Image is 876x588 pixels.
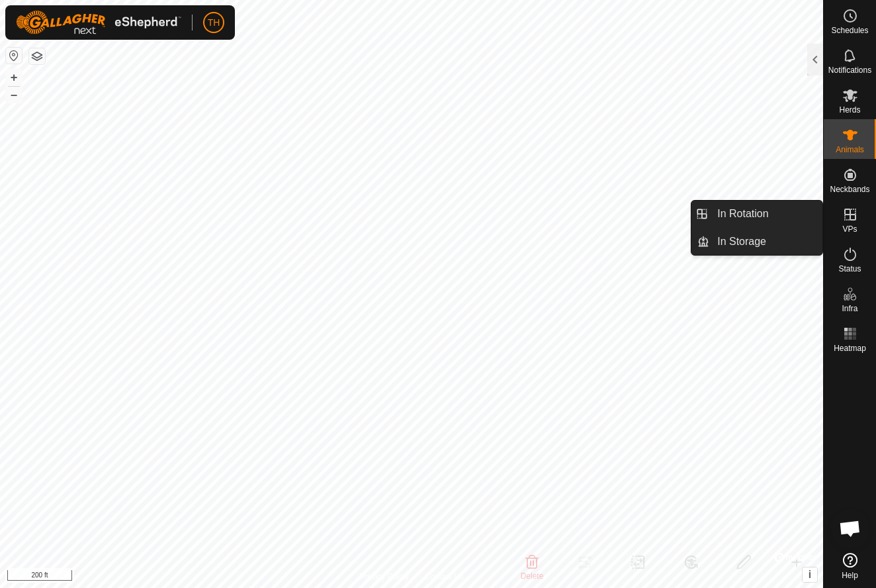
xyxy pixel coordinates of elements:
[359,571,409,583] a: Privacy Policy
[208,16,220,30] span: TH
[839,106,860,114] span: Herds
[842,571,858,579] span: Help
[6,87,22,103] button: –
[29,48,45,64] button: Map Layers
[842,305,857,313] span: Infra
[834,344,866,352] span: Heatmap
[809,569,811,580] span: i
[6,48,22,64] button: Reset Map
[6,70,22,85] button: +
[830,185,869,193] span: Neckbands
[709,201,822,227] a: In Rotation
[824,548,876,585] a: Help
[828,66,871,74] span: Notifications
[836,146,864,154] span: Animals
[709,228,822,255] a: In Storage
[16,11,181,34] img: Gallagher Logo
[691,228,822,255] li: In Storage
[691,201,822,227] li: In Rotation
[425,571,464,583] a: Contact Us
[717,234,766,250] span: In Storage
[831,26,868,34] span: Schedules
[803,567,817,582] button: i
[717,206,768,222] span: In Rotation
[830,509,870,548] div: Open chat
[838,265,861,273] span: Status
[842,225,857,233] span: VPs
